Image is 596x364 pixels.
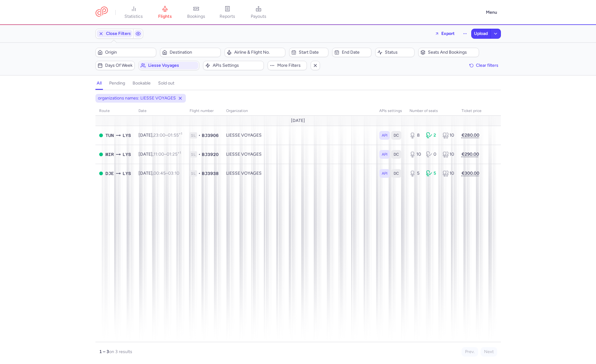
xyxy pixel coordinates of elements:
[277,63,305,68] span: More filters
[153,133,182,138] span: –
[105,50,154,55] span: Origin
[99,153,103,156] span: OPEN
[289,48,328,57] button: Start date
[190,170,197,177] span: 1L
[426,132,438,138] div: 2
[99,172,103,175] span: OPEN
[394,170,399,177] span: DC
[394,151,399,158] span: DC
[234,50,283,55] span: Airline & Flight No.
[225,48,285,57] button: Airline & Flight No.
[202,132,219,138] span: BJ3906
[418,48,479,57] button: Seats and bookings
[443,151,454,158] div: 10
[153,133,165,138] time: 23:00
[375,48,414,57] button: Status
[481,347,497,357] button: Next
[190,151,197,158] span: 1L
[95,48,156,57] button: Origin
[268,61,307,70] button: More filters
[95,61,135,70] button: Days of week
[212,6,243,19] a: reports
[222,164,376,183] td: LIESSE VOYAGES
[123,170,131,177] span: St-Exupéry, Lyon, France
[462,133,479,138] strong: €280.00
[476,63,498,68] span: Clear filters
[153,171,179,176] span: –
[202,170,219,177] span: BJ3938
[181,6,212,19] a: bookings
[138,61,199,70] button: liesse voyages
[177,151,181,155] sup: +1
[467,61,501,70] button: Clear filters
[406,106,458,116] th: number of seats
[462,347,478,357] button: Prev.
[213,63,262,68] span: APIs settings
[105,151,114,158] span: Habib Bourguiba, Monastir, Tunisia
[443,132,454,138] div: 10
[138,171,179,176] span: [DATE],
[299,50,326,55] span: Start date
[95,7,108,18] a: CitizenPlane red outlined logo
[95,106,135,116] th: route
[158,80,174,86] h4: sold out
[106,31,131,36] span: Close Filters
[138,133,182,138] span: [DATE],
[198,151,201,158] span: •
[376,106,406,116] th: APIs settings
[167,152,181,157] time: 01:25
[462,171,479,176] strong: €300.00
[220,14,235,19] span: reports
[382,170,387,177] span: API
[123,151,131,158] span: St-Exupéry, Lyon, France
[138,152,181,157] span: [DATE],
[394,132,399,138] span: DC
[170,50,219,55] span: Destination
[222,145,376,164] td: LIESSE VOYAGES
[168,171,179,176] time: 03:10
[202,151,219,158] span: BJ3920
[153,152,181,157] span: –
[168,133,182,138] time: 01:55
[472,29,490,38] button: Upload
[99,133,103,137] span: OPEN
[441,31,455,36] span: Export
[291,118,305,123] span: [DATE]
[109,80,125,86] h4: pending
[458,106,485,116] th: Ticket price
[109,349,132,354] span: on 3 results
[332,48,371,57] button: End date
[222,106,376,116] th: organization
[153,152,164,157] time: 11:00
[385,50,412,55] span: Status
[135,106,186,116] th: date
[251,14,266,19] span: payouts
[409,151,421,158] div: 10
[428,50,477,55] span: Seats and bookings
[149,6,181,19] a: flights
[482,7,501,18] button: Menu
[160,48,221,57] button: Destination
[105,63,133,68] span: Days of week
[97,80,102,86] h4: all
[179,132,182,136] sup: +1
[198,132,201,138] span: •
[186,106,222,116] th: Flight number
[158,14,172,19] span: flights
[105,132,114,139] span: Carthage, Tunis, Tunisia
[198,170,201,177] span: •
[462,152,479,157] strong: €290.00
[382,151,387,158] span: API
[105,170,114,177] span: Djerba-Zarzis, Djerba, Tunisia
[133,80,151,86] h4: bookable
[222,126,376,145] td: LIESSE VOYAGES
[99,349,109,354] strong: 1 – 3
[124,14,143,19] span: statistics
[98,95,176,101] span: organizations names: LIESSE VOYAGES
[409,170,421,177] div: 5
[431,29,459,39] button: Export
[203,61,264,70] button: APIs settings
[153,171,166,176] time: 00:45
[342,50,369,55] span: End date
[148,63,197,68] span: liesse voyages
